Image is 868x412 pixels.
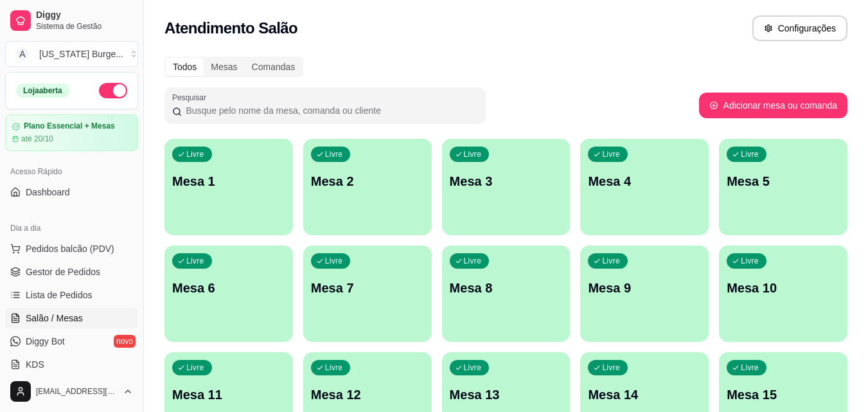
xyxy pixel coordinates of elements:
[182,104,478,117] input: Pesquisar
[442,246,571,342] button: LivreMesa 8
[450,279,563,297] p: Mesa 8
[24,121,115,131] article: Plano Essencial + Mesas
[464,149,482,159] p: Livre
[36,10,133,21] span: Diggy
[164,18,297,39] h2: Atendimento Salão
[741,363,759,373] p: Livre
[5,354,138,375] a: KDS
[580,139,709,235] button: LivreMesa 4
[166,58,204,76] div: Todos
[602,256,620,266] p: Livre
[164,139,293,235] button: LivreMesa 1
[39,48,123,60] div: [US_STATE] Burge ...
[311,386,424,404] p: Mesa 12
[99,83,127,98] button: Alterar Status
[727,172,840,190] p: Mesa 5
[442,139,571,235] button: LivreMesa 3
[5,182,138,202] a: Dashboard
[5,114,138,151] a: Plano Essencial + Mesasaté 20/10
[580,246,709,342] button: LivreMesa 9
[588,386,701,404] p: Mesa 14
[26,335,65,348] span: Diggy Bot
[26,312,83,325] span: Salão / Mesas
[21,134,53,144] article: até 20/10
[5,308,138,328] a: Salão / Mesas
[719,139,847,235] button: LivreMesa 5
[26,242,114,255] span: Pedidos balcão (PDV)
[5,262,138,282] a: Gestor de Pedidos
[172,172,285,190] p: Mesa 1
[5,5,138,36] a: DiggySistema de Gestão
[719,246,847,342] button: LivreMesa 10
[602,149,620,159] p: Livre
[727,279,840,297] p: Mesa 10
[172,279,285,297] p: Mesa 6
[16,48,29,60] span: A
[602,363,620,373] p: Livre
[464,256,482,266] p: Livre
[303,246,432,342] button: LivreMesa 7
[26,265,100,278] span: Gestor de Pedidos
[325,256,343,266] p: Livre
[186,256,204,266] p: Livre
[36,386,118,397] span: [EMAIL_ADDRESS][DOMAIN_NAME]
[464,363,482,373] p: Livre
[26,358,44,371] span: KDS
[26,289,93,301] span: Lista de Pedidos
[588,279,701,297] p: Mesa 9
[5,161,138,182] div: Acesso Rápido
[186,363,204,373] p: Livre
[172,92,211,103] label: Pesquisar
[325,149,343,159] p: Livre
[588,172,701,190] p: Mesa 4
[5,218,138,238] div: Dia a dia
[5,331,138,352] a: Diggy Botnovo
[741,256,759,266] p: Livre
[5,285,138,305] a: Lista de Pedidos
[741,149,759,159] p: Livre
[311,279,424,297] p: Mesa 7
[325,363,343,373] p: Livre
[204,58,244,76] div: Mesas
[450,172,563,190] p: Mesa 3
[16,84,69,98] div: Loja aberta
[5,238,138,259] button: Pedidos balcão (PDV)
[172,386,285,404] p: Mesa 11
[5,41,138,67] button: Select a team
[36,21,133,31] span: Sistema de Gestão
[450,386,563,404] p: Mesa 13
[245,58,303,76] div: Comandas
[186,149,204,159] p: Livre
[699,93,847,118] button: Adicionar mesa ou comanda
[164,246,293,342] button: LivreMesa 6
[752,15,847,41] button: Configurações
[26,186,70,199] span: Dashboard
[727,386,840,404] p: Mesa 15
[5,376,138,407] button: [EMAIL_ADDRESS][DOMAIN_NAME]
[303,139,432,235] button: LivreMesa 2
[311,172,424,190] p: Mesa 2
